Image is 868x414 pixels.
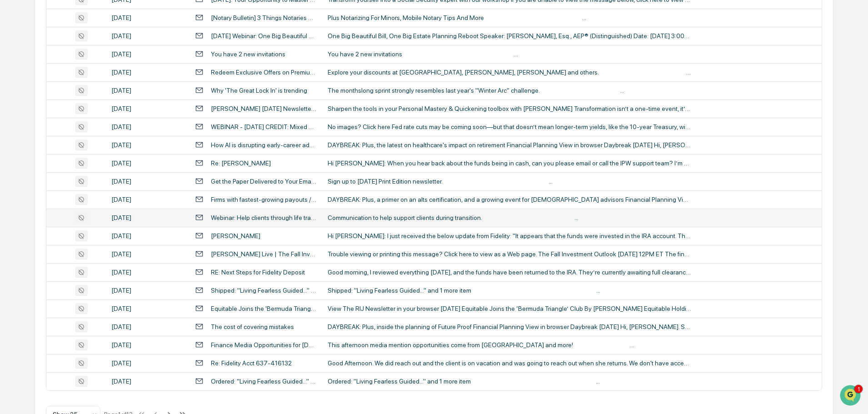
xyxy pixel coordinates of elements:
[111,269,184,276] div: [DATE]
[111,305,184,312] div: [DATE]
[9,70,25,86] img: 1746055101610-c473b297-6a78-478c-a979-82029cc54cd1
[111,141,184,149] div: [DATE]
[5,182,62,199] a: 🖐️Preclearance
[328,105,691,112] div: Sharpen the tools in your Personal Mastery & Quickening toolbox with [PERSON_NAME] Transformation...
[211,359,292,367] div: Re: Fidelity Acct 637-416132
[9,19,165,34] p: How can we help?
[111,123,184,130] div: [DATE]
[41,79,125,86] div: We're available if you need us!
[328,341,691,349] div: This afternoon media mention opportunities come from [GEOGRAPHIC_DATA] and more! ͏ ­͏ ­͏ ­͏ ­͏ ­͏...
[211,160,271,167] div: Re: [PERSON_NAME]
[111,50,184,58] div: [DATE]
[41,70,149,79] div: Start new chat
[28,124,74,131] span: [PERSON_NAME]
[111,287,184,294] div: [DATE]
[111,87,184,94] div: [DATE]
[9,187,16,194] div: 🖐️
[18,203,57,212] span: Data Lookup
[18,186,59,195] span: Preclearance
[111,32,184,40] div: [DATE]
[211,50,285,58] div: You have 2 new invitations
[111,160,184,167] div: [DATE]
[111,323,184,330] div: [DATE]
[75,186,113,195] span: Attestations
[9,115,24,130] img: Jack Rasmussen
[328,305,691,312] div: View The RIJ Newsletter in your browser [DATE] Equitable Joins the ‘Bermuda Triangle’ Club By [PE...
[9,204,16,211] div: 🔎
[211,105,317,112] div: [PERSON_NAME] [DATE] Newsletter | Personal Mastery & Quickening Graduates & Above
[111,69,184,76] div: [DATE]
[328,250,691,258] div: Trouble viewing or printing this message? Click here to view as a Web page. The Fall Investment O...
[211,232,260,239] div: [PERSON_NAME]
[64,225,110,232] a: Powered byPylon
[80,148,99,155] span: [DATE]
[211,214,317,221] div: Webinar: Help clients through life transitions
[211,196,317,203] div: Firms with fastest-growing payouts / Big UBS team ‘forced’ to LPL
[111,105,184,112] div: [DATE]
[211,287,317,294] div: Shipped: "Living Fearless Guided..." and 1 more item
[66,187,73,194] div: 🗄️
[211,14,317,21] div: [Notary Bulletin] 3 Things Notaries Can't Do, Checking ID
[62,182,116,199] a: 🗄️Attestations
[28,148,74,155] span: [PERSON_NAME]
[111,214,184,221] div: [DATE]
[211,87,307,94] div: Why 'The Great Lock In' is trending
[211,323,294,330] div: The cost of covering mistakes
[211,141,317,149] div: How AI is disrupting early-career advisors / Big firms digging for alts clients
[75,148,79,155] span: •
[80,124,99,131] span: [DATE]
[111,250,184,258] div: [DATE]
[111,232,184,239] div: [DATE]
[111,378,184,385] div: [DATE]
[211,378,317,385] div: Ordered: "Living Fearless Guided..." and 1 more item
[111,341,184,349] div: [DATE]
[211,178,317,185] div: Get the Paper Delivered to Your Email Inbox
[211,341,317,349] div: Finance Media Opportunities for [DATE]
[328,14,691,21] div: Plus Notarizing For Minors, Mobile Notary Tips And More ͏ ‌ ﻿ ͏ ‌ ﻿ ͏ ‌ ﻿ ͏ ‌ ﻿ ͏ ‌ ﻿ ͏ ‌ ﻿ ͏ ‌ ﻿...
[111,196,184,203] div: [DATE]
[9,101,61,108] div: Past conversations
[75,124,79,131] span: •
[111,178,184,185] div: [DATE]
[9,140,24,154] img: Jack Rasmussen
[328,178,691,185] div: Sign up to [DATE] Print Edition newsletter. ͏ ‌ ﻿ ͏ ‌ ﻿ ͏ ‌ ﻿ ͏ ‌ ﻿ ͏ ‌ ﻿ ͏ ‌ ﻿ ͏ ‌ ﻿ ͏ ‌ ﻿ ͏ ‌ ﻿...
[5,200,61,216] a: 🔎Data Lookup
[839,384,863,409] iframe: Open customer support
[111,359,184,367] div: [DATE]
[328,69,691,76] div: Explore your discounts at [GEOGRAPHIC_DATA], [PERSON_NAME], [PERSON_NAME] and others. ͏ ‌ ﻿ ͏ ‌ ﻿...
[155,72,165,83] button: Start new chat
[18,149,25,156] img: 1746055101610-c473b297-6a78-478c-a979-82029cc54cd1
[328,269,691,276] div: Good morning, I reviewed everything [DATE], and the funds have been returned to the IRA. They’re ...
[328,160,691,167] div: Hi [PERSON_NAME]: When you hear back about the funds being in cash, can you please email or call ...
[328,32,691,40] div: One Big Beautiful Bill, One Big Estate Planning Reboot Speaker: [PERSON_NAME], Esq., AEP® (Distin...
[211,269,305,276] div: RE: Next Steps for Fidelity Deposit
[141,99,165,110] button: See all
[328,50,691,58] div: You have 2 new invitations ͏ ͏ ͏ ͏ ͏ ͏ ͏ ͏ ͏ ͏ ͏ ͏ ͏ ͏ ͏ ͏ ͏ ͏ ͏ ͏ ͏ ͏ ͏ ͏ ͏ ͏ ͏ ͏ ͏ ͏ ͏ ͏ ͏ ͏ ͏ ...
[211,305,317,312] div: Equitable Joins the 'Bermuda Triangle' Club; A Menu of Income Options for DC Plans?
[328,232,691,239] div: Hi [PERSON_NAME]: I just received the below update from Fidelity: "It appears that the funds were...
[328,123,691,130] div: No images? Click here Fed rate cuts may be coming soon—but that doesn’t mean longer-term yields, ...
[328,196,691,203] div: DAYBREAK: Plus, a primer on an alts certification, and a growing event for [DEMOGRAPHIC_DATA] adv...
[111,14,184,21] div: [DATE]
[19,70,35,86] img: 8933085812038_c878075ebb4cc5468115_72.jpg
[211,123,317,130] div: WEBINAR - [DATE] CREDIT: Mixed Signals: Income Strategies for an Uncertain Rate Environment
[211,32,317,40] div: [DATE] Webinar: One Big Beautiful Bill, One Big Estate Planning Reboot
[90,225,110,232] span: Pylon
[328,287,691,294] div: Shipped: "Living Fearless Guided..." and 1 more item͏ ‌ ­͏ ‌ ­͏ ‌ ­͏ ‌ ­͏ ‌ ­͏ ‌ ­͏ ‌ ­͏ ‌ ­͏ ‌ ­...
[328,378,691,385] div: Ordered: "Living Fearless Guided..." and 1 more item͏ ‌ ­͏ ‌ ­͏ ‌ ­͏ ‌ ­͏ ‌ ­͏ ‌ ­͏ ‌ ­͏ ‌ ­͏ ‌ ­...
[18,124,25,131] img: 1746055101610-c473b297-6a78-478c-a979-82029cc54cd1
[328,141,691,149] div: DAYBREAK: Plus, the latest on healthcare's impact on retirement Financial Planning View in browse...
[328,87,691,94] div: The monthslong sprint strongly resembles last year's "Winter Arc" challenge. ͏ ͏ ͏ ͏ ͏ ͏ ͏ ͏ ͏ ͏ ...
[328,323,691,330] div: DAYBREAK: Plus, inside the planning of Future Proof Financial Planning View in browser Daybreak [...
[328,214,691,221] div: Communication to help support clients during transition. ‌ ‌ ‌ ‌ ‌ ‌ ‌ ‌ ‌ ‌ ‌ ‌ ‌ ‌ ‌ ‌ ‌ ‌ ‌ ‌ ...
[211,250,317,258] div: [PERSON_NAME] Live | The Fall Investment Outlook. Join the Experts!
[211,69,317,76] div: Redeem Exclusive Offers on Premium Apparel, Luxury Travel and More
[328,359,691,367] div: Good Afternoon. We did reach out and the client is on vacation and was going to reach out when sh...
